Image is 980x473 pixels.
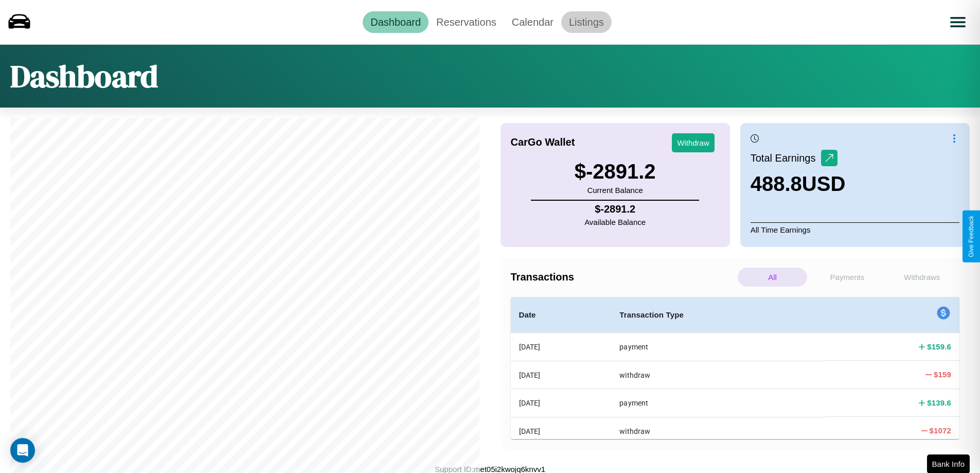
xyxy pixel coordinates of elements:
h4: Transactions [511,271,735,283]
h1: Dashboard [10,55,158,97]
h4: Date [519,309,603,321]
h3: 488.8 USD [751,172,846,196]
a: Calendar [504,11,561,33]
th: [DATE] [511,333,612,361]
p: Payments [812,268,882,287]
p: Total Earnings [751,149,821,167]
p: Current Balance [575,183,656,197]
p: All [738,268,807,287]
button: Withdraw [672,133,715,152]
a: Dashboard [363,11,429,33]
th: withdraw [611,361,825,389]
h4: $ 159.6 [927,341,951,352]
p: Withdraws [887,268,957,287]
th: withdraw [611,417,825,445]
h4: $ 139.6 [927,397,951,408]
h4: Transaction Type [619,309,816,321]
th: [DATE] [511,389,612,417]
div: Give Feedback [968,216,975,257]
h4: $ 1072 [930,425,951,436]
p: Available Balance [584,215,646,229]
a: Listings [561,11,612,33]
h4: $ 159 [934,369,951,380]
p: All Time Earnings [751,222,959,237]
th: payment [611,389,825,417]
div: Open Intercom Messenger [10,438,35,463]
th: payment [611,333,825,361]
h4: $ -2891.2 [584,203,646,215]
h3: $ -2891.2 [575,160,656,183]
button: Open menu [943,8,972,37]
h4: CarGo Wallet [511,136,575,148]
a: Reservations [429,11,504,33]
th: [DATE] [511,361,612,389]
th: [DATE] [511,417,612,445]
